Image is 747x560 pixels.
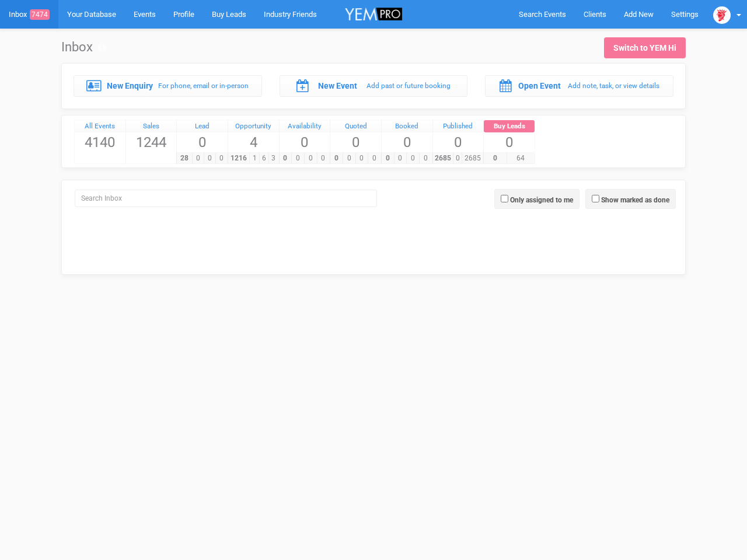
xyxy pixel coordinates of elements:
a: Opportunity [228,120,279,133]
span: 0 [355,153,369,164]
span: 0 [483,153,507,164]
span: 0 [381,153,395,164]
span: 1244 [126,132,177,152]
h1: Inbox [61,40,106,54]
span: 1 [249,153,259,164]
a: Open Event Add note, task, or view details [485,75,673,96]
span: 1216 [228,153,250,164]
a: Buy Leads [484,120,535,133]
span: 4140 [75,132,125,152]
span: 4 [228,132,279,152]
label: Open Event [518,80,561,92]
span: 7474 [30,9,50,20]
span: 0 [394,153,407,164]
span: 0 [304,153,317,164]
a: Sales [126,120,177,133]
span: 0 [343,153,356,164]
span: 0 [204,153,216,164]
span: 2685 [432,153,454,164]
img: open-uri20180111-4-1wletqq [713,6,731,24]
span: 3 [268,153,278,164]
span: 0 [291,153,305,164]
a: Availability [280,120,330,133]
a: All Events [75,120,125,133]
input: Search Inbox [75,190,377,207]
small: For phone, email or in-person [158,82,249,90]
span: 28 [176,153,193,164]
label: Only assigned to me [510,195,573,205]
span: 0 [279,153,292,164]
span: Clients [584,10,606,19]
span: 0 [406,153,420,164]
a: Quoted [330,120,381,133]
span: 6 [259,153,269,164]
a: Switch to YEM Hi [604,37,686,58]
a: New Event Add past or future booking [280,75,468,96]
a: New Enquiry For phone, email or in-person [74,75,262,96]
small: Add note, task, or view details [568,82,659,90]
span: 0 [330,153,343,164]
span: 0 [330,132,381,152]
span: 0 [177,132,228,152]
a: Booked [382,120,432,133]
a: Published [433,120,484,133]
span: 0 [368,153,381,164]
small: Add past or future booking [366,82,451,90]
span: 0 [419,153,432,164]
span: Search Events [519,10,566,19]
span: 0 [453,153,462,164]
span: 2685 [462,153,483,164]
a: Lead [177,120,228,133]
span: Add New [624,10,654,19]
span: 0 [215,153,228,164]
label: New Enquiry [107,80,153,92]
div: Switch to YEM Hi [613,42,676,54]
label: New Event [318,80,357,92]
span: 64 [507,153,535,164]
label: Show marked as done [601,195,669,205]
span: 0 [280,132,330,152]
span: 0 [382,132,432,152]
span: 0 [317,153,330,164]
span: 0 [192,153,204,164]
span: 0 [484,132,535,152]
span: 0 [433,132,484,152]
